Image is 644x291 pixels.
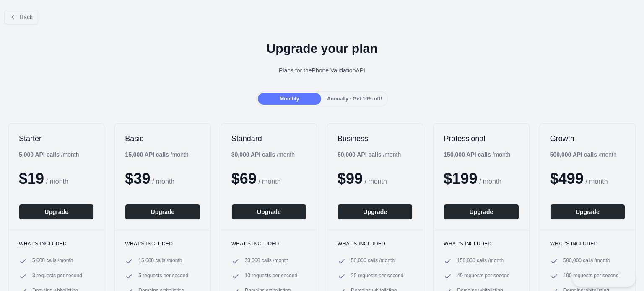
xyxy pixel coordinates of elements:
iframe: Toggle Customer Support [572,269,636,287]
b: 150,000 API calls [444,151,491,158]
div: / month [231,150,295,159]
b: 500,000 API calls [550,151,597,158]
h2: Standard [231,134,306,144]
h2: Business [338,134,413,144]
h2: Professional [444,134,519,144]
span: $ 199 [444,170,477,187]
b: 30,000 API calls [231,151,275,158]
b: 50,000 API calls [338,151,382,158]
span: $ 99 [338,170,363,187]
div: / month [444,150,510,159]
div: / month [550,150,617,159]
span: $ 499 [550,170,584,187]
h2: Growth [550,134,625,144]
div: / month [338,150,401,159]
span: $ 69 [231,170,257,187]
